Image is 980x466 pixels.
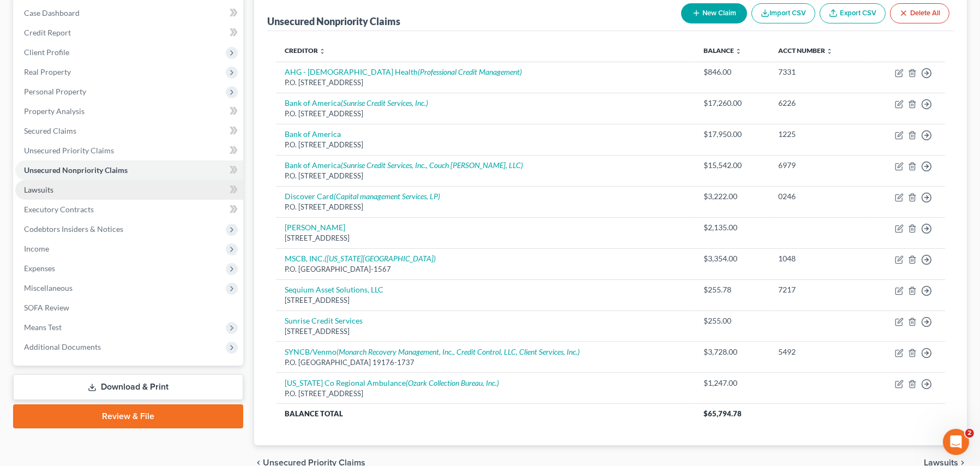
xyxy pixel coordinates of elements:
[418,67,522,76] i: (Professional Credit Management)
[285,109,686,119] div: P.O. [STREET_ADDRESS]
[751,3,815,23] button: Import CSV
[778,284,857,295] div: 7217
[24,322,62,332] span: Means Test
[890,3,949,23] button: Delete All
[681,3,747,23] button: New Claim
[778,191,857,202] div: 0246
[24,224,123,234] span: Codebtors Insiders & Notices
[285,202,686,212] div: P.O. [STREET_ADDRESS]
[15,121,243,141] a: Secured Claims
[704,98,761,109] div: $17,260.00
[13,404,243,428] a: Review & File
[24,303,69,312] span: SOFA Review
[704,67,761,77] div: $846.00
[15,180,243,200] a: Lawsuits
[285,389,686,399] div: P.O. [STREET_ADDRESS]
[15,101,243,121] a: Property Analysis
[15,141,243,160] a: Unsecured Priority Claims
[319,48,326,55] i: unfold_more
[778,46,833,55] a: Acct Number unfold_more
[778,346,857,357] div: 5492
[285,316,363,325] a: Sunrise Credit Services
[285,326,686,337] div: [STREET_ADDRESS]
[285,295,686,306] div: [STREET_ADDRESS]
[704,409,742,418] span: $65,794.78
[285,357,686,368] div: P.O. [GEOGRAPHIC_DATA] 19176-1737
[24,264,55,273] span: Expenses
[778,98,857,109] div: 6226
[704,191,761,202] div: $3,222.00
[267,15,400,28] div: Unsecured Nonpriority Claims
[406,378,499,387] i: (Ozark Collection Bureau, Inc.)
[285,160,523,170] a: Bank of America(Sunrise Credit Services, Inc., Couch [PERSON_NAME], LLC)
[24,106,85,116] span: Property Analysis
[24,205,94,214] span: Executory Contracts
[778,160,857,171] div: 6979
[15,298,243,318] a: SOFA Review
[778,253,857,264] div: 1048
[285,77,686,88] div: P.O. [STREET_ADDRESS]
[735,48,742,55] i: unfold_more
[943,429,969,455] iframe: Intercom live chat
[826,48,833,55] i: unfold_more
[704,315,761,326] div: $255.00
[13,374,243,400] a: Download & Print
[24,244,49,253] span: Income
[704,222,761,233] div: $2,135.00
[778,129,857,140] div: 1225
[285,285,383,294] a: Sequium Asset Solutions, LLC
[24,87,86,96] span: Personal Property
[24,165,128,175] span: Unsecured Nonpriority Claims
[24,146,114,155] span: Unsecured Priority Claims
[285,223,345,232] a: [PERSON_NAME]
[341,160,523,170] i: (Sunrise Credit Services, Inc., Couch [PERSON_NAME], LLC)
[285,378,499,387] a: [US_STATE] Co Regional Ambulance(Ozark Collection Bureau, Inc.)
[285,46,326,55] a: Creditor unfold_more
[285,129,341,139] a: Bank of America
[24,283,73,292] span: Miscellaneous
[24,185,53,194] span: Lawsuits
[285,264,686,274] div: P.O. [GEOGRAPHIC_DATA]-1567
[15,3,243,23] a: Case Dashboard
[778,67,857,77] div: 7331
[285,254,436,263] a: MSCB, INC.([US_STATE][GEOGRAPHIC_DATA])
[704,284,761,295] div: $255.78
[24,47,69,57] span: Client Profile
[324,254,436,263] i: ([US_STATE][GEOGRAPHIC_DATA])
[820,3,886,23] a: Export CSV
[285,171,686,181] div: P.O. [STREET_ADDRESS]
[15,160,243,180] a: Unsecured Nonpriority Claims
[24,67,71,76] span: Real Property
[336,347,580,356] i: (Monarch Recovery Management, Inc., Credit Control, LLC, Client Services, Inc.)
[704,160,761,171] div: $15,542.00
[334,192,440,201] i: (Capital management Services, LP)
[965,429,974,438] span: 2
[704,46,742,55] a: Balance unfold_more
[24,126,76,135] span: Secured Claims
[341,98,428,107] i: (Sunrise Credit Services, Inc.)
[285,347,580,356] a: SYNCB/Venmo(Monarch Recovery Management, Inc., Credit Control, LLC, Client Services, Inc.)
[704,253,761,264] div: $3,354.00
[285,140,686,150] div: P.O. [STREET_ADDRESS]
[704,129,761,140] div: $17,950.00
[24,8,80,17] span: Case Dashboard
[285,67,522,76] a: AHG - [DEMOGRAPHIC_DATA] Health(Professional Credit Management)
[24,342,101,351] span: Additional Documents
[15,23,243,43] a: Credit Report
[704,346,761,357] div: $3,728.00
[285,98,428,107] a: Bank of America(Sunrise Credit Services, Inc.)
[285,233,686,243] div: [STREET_ADDRESS]
[704,378,761,389] div: $1,247.00
[285,192,440,201] a: Discover Card(Capital management Services, LP)
[276,404,695,423] th: Balance Total
[24,28,71,37] span: Credit Report
[15,200,243,219] a: Executory Contracts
